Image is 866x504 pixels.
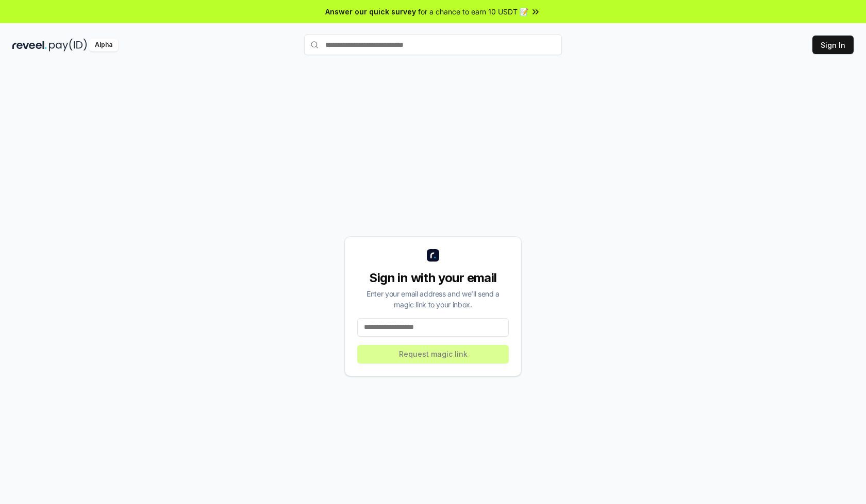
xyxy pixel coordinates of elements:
[49,39,87,51] img: pay_id
[12,39,47,51] img: reveel_dark
[89,39,118,51] div: Alpha
[325,6,416,17] span: Answer our quick survey
[812,36,854,54] button: Sign In
[357,288,509,310] div: Enter your email address and we’ll send a magic link to your inbox.
[418,6,528,17] span: for a chance to earn 10 USDT 📝
[357,270,509,286] div: Sign in with your email
[427,249,439,262] img: logo_small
